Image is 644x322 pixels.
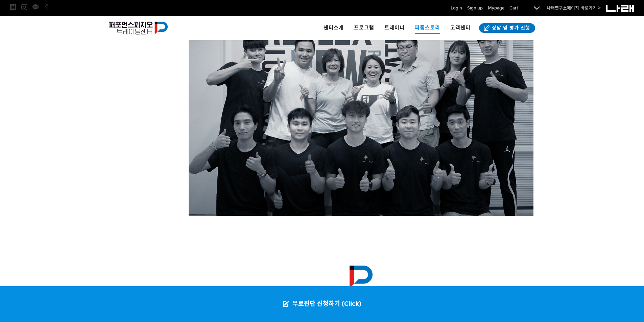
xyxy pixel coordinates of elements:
[450,25,471,31] span: 고객센터
[547,5,601,11] a: 나래연구소페이지 바로가기 >
[189,0,533,216] img: 957b482e667f7.png
[488,5,504,11] a: Mypage
[276,286,368,322] a: 무료진단 신청하기 (Click)
[451,5,462,11] a: Login
[445,16,476,40] a: 고객센터
[354,25,374,31] span: 프로그램
[379,16,410,40] a: 트레이너
[350,266,373,288] img: 09b506dcc59bc.png
[324,25,344,31] span: 센터소개
[479,23,535,33] a: 상담 및 평가 진행
[384,25,405,31] span: 트레이너
[467,5,483,11] a: Sign up
[490,25,530,31] span: 상담 및 평가 진행
[547,5,567,11] strong: 나래연구소
[318,16,349,40] a: 센터소개
[410,16,445,40] a: 퍼폼스토리
[509,5,518,11] a: Cart
[349,16,379,40] a: 프로그램
[415,22,440,34] span: 퍼폼스토리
